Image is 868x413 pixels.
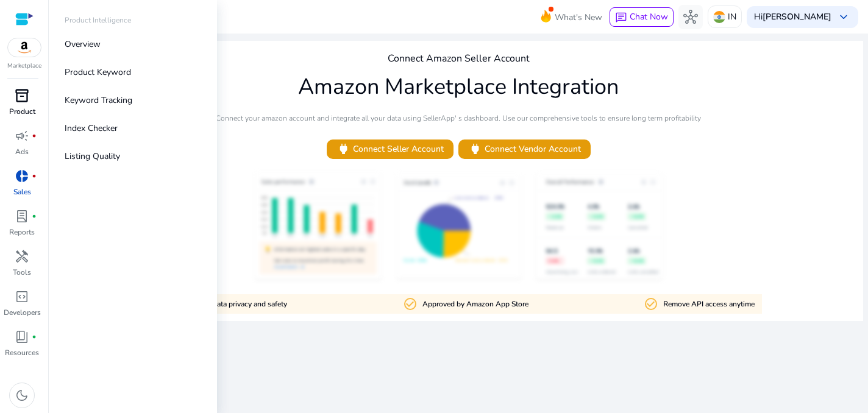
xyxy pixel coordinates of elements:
p: Listing Quality [65,150,120,163]
p: Reports [9,227,35,238]
p: Remove API access anytime [663,298,755,310]
span: fiber_manual_record [32,334,37,339]
span: chat [615,12,627,24]
mat-icon: check_circle_outline [644,297,658,311]
span: code_blocks [15,289,29,304]
p: Connect your amazon account and integrate all your data using SellerApp' s dashboard. Use our com... [216,113,701,124]
h1: Amazon Marketplace Integration [298,74,619,100]
span: inventory_2 [15,88,29,103]
span: Chat Now [630,11,668,23]
p: Product Keyword [65,66,131,79]
button: powerConnect Seller Account [327,139,454,159]
p: Approved by Amazon App Store [422,298,528,310]
span: handyman [15,249,29,264]
mat-icon: check_circle_outline [403,297,418,311]
p: Keyword Tracking [65,94,132,107]
button: hub [678,5,703,29]
span: campaign [15,129,29,143]
span: fiber_manual_record [32,214,37,219]
p: Marketplace [7,62,41,71]
span: power [468,142,482,156]
span: book_4 [15,330,29,344]
span: donut_small [15,169,29,183]
p: Sales [13,186,31,197]
img: amazon.svg [8,38,41,57]
img: in.svg [713,11,725,23]
p: Hi [754,13,831,21]
span: power [336,142,350,156]
span: What's New [555,7,602,28]
button: powerConnect Vendor Account [458,139,591,159]
p: Ads [15,146,29,157]
p: Overview [65,38,101,51]
p: Product Intelligence [65,15,131,26]
span: hub [683,10,698,24]
span: lab_profile [15,209,29,224]
button: chatChat Now [610,7,674,27]
span: keyboard_arrow_down [836,10,851,24]
h4: Connect Amazon Seller Account [388,53,530,65]
p: Developers [4,307,41,318]
span: fiber_manual_record [32,174,37,178]
span: Connect Vendor Account [468,142,581,156]
p: Product [9,106,35,117]
p: Tools [13,267,31,278]
p: Ensuring data privacy and safety [182,298,287,310]
span: Connect Seller Account [336,142,444,156]
p: IN [728,6,736,27]
span: fiber_manual_record [32,133,37,138]
p: Index Checker [65,122,118,135]
span: dark_mode [15,388,29,403]
p: Resources [5,347,39,358]
b: [PERSON_NAME] [763,11,831,23]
